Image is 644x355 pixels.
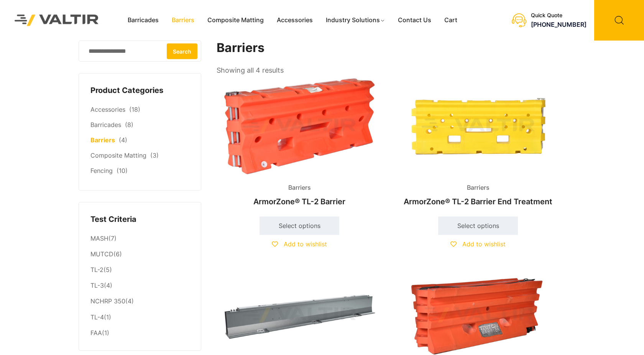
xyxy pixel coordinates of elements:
li: (6) [90,247,189,262]
a: MUTCD [90,250,113,258]
a: TL-4 [90,313,104,321]
div: Quick Quote [531,12,586,19]
li: (4) [90,294,189,309]
span: (4) [119,136,127,144]
a: [PHONE_NUMBER] [531,21,586,28]
span: Add to wishlist [462,240,506,248]
a: Composite Matting [201,15,270,26]
a: MASH [90,234,108,242]
a: Cart [438,15,464,26]
h2: ArmorZone® TL-2 Barrier End Treatment [395,193,561,210]
span: (10) [117,167,128,174]
h2: ArmorZone® TL-2 Barrier [217,193,382,210]
a: Accessories [270,15,319,26]
li: (1) [90,309,189,325]
a: Barriers [90,136,115,144]
a: Select options for “ArmorZone® TL-2 Barrier” [260,217,339,235]
a: Barricades [90,121,121,129]
span: (8) [125,121,133,129]
h4: Product Categories [90,85,189,96]
span: Barriers [283,182,317,194]
button: Search [167,43,197,59]
a: BarriersArmorZone® TL-2 Barrier [217,77,382,210]
a: Add to wishlist [450,240,506,248]
span: Barriers [461,182,495,194]
h4: Test Criteria [90,214,189,225]
a: NCHRP 350 [90,297,125,305]
li: (7) [90,231,189,246]
a: Industry Solutions [319,15,392,26]
a: FAA [90,329,102,337]
a: Fencing [90,167,113,174]
span: (3) [150,151,159,159]
h1: Barriers [217,41,562,55]
a: BarriersArmorZone® TL-2 Barrier End Treatment [395,77,561,210]
a: Composite Matting [90,151,146,159]
li: (5) [90,262,189,278]
img: Valtir Rentals [6,6,108,35]
a: Add to wishlist [272,240,327,248]
a: TL-2 [90,266,103,274]
a: TL-3 [90,282,104,289]
a: Select options for “ArmorZone® TL-2 Barrier End Treatment” [438,217,518,235]
span: Add to wishlist [284,240,327,248]
a: Accessories [90,106,125,113]
p: Showing all 4 results [217,64,284,77]
a: Contact Us [391,15,438,26]
a: Barricades [121,15,165,26]
span: (18) [129,106,140,113]
li: (4) [90,278,189,294]
li: (1) [90,325,189,339]
a: Barriers [165,15,201,26]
